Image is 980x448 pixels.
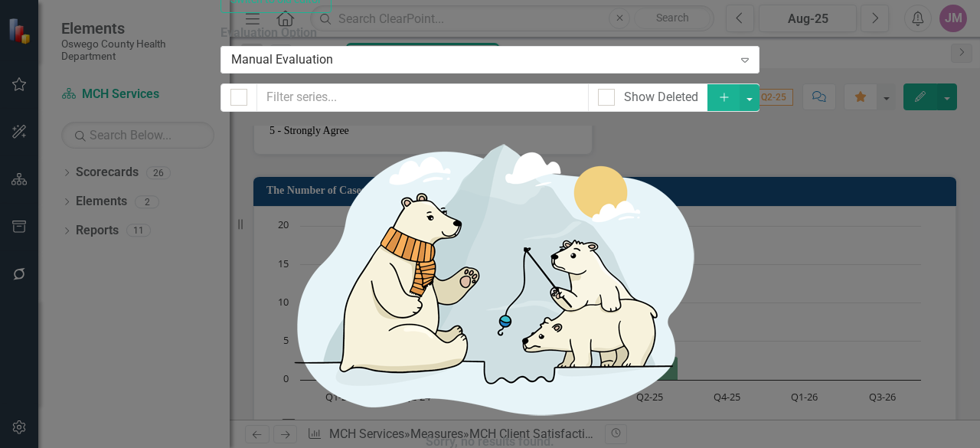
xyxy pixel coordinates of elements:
[260,123,720,430] img: No results found
[256,83,589,112] input: Filter series...
[220,25,759,42] label: Evaluation Option
[231,51,733,68] div: Manual Evaluation
[624,89,698,106] div: Show Deleted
